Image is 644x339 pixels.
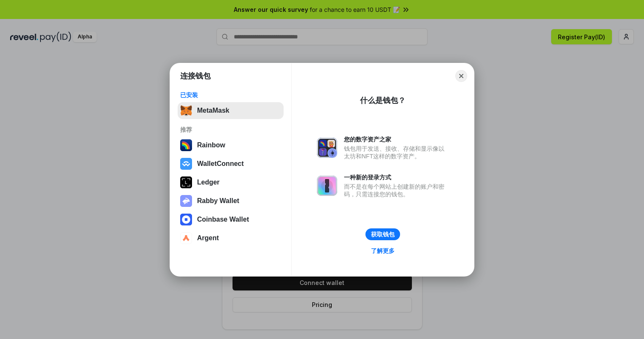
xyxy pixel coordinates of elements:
div: Coinbase Wallet [197,216,249,223]
div: 您的数字资产之家 [344,136,449,143]
img: svg+xml,%3Csvg%20xmlns%3D%22http%3A%2F%2Fwww.w3.org%2F2000%2Fsvg%22%20fill%3D%22none%22%20viewBox... [317,138,337,158]
button: Close [455,70,467,82]
img: svg+xml,%3Csvg%20xmlns%3D%22http%3A%2F%2Fwww.w3.org%2F2000%2Fsvg%22%20fill%3D%22none%22%20viewBox... [317,176,337,196]
div: Rainbow [197,141,225,149]
div: Rabby Wallet [197,197,239,205]
img: svg+xml,%3Csvg%20xmlns%3D%22http%3A%2F%2Fwww.w3.org%2F2000%2Fsvg%22%20width%3D%2228%22%20height%3... [180,176,192,188]
button: Argent [178,230,284,247]
a: 了解更多 [366,245,400,256]
button: 获取钱包 [365,228,400,240]
div: 而不是在每个网站上创建新的账户和密码，只需连接您的钱包。 [344,183,449,198]
div: 钱包用于发送、接收、存储和显示像以太坊和NFT这样的数字资产。 [344,145,449,160]
div: 什么是钱包？ [360,95,406,106]
button: Coinbase Wallet [178,211,284,228]
div: WalletConnect [197,160,244,168]
button: Ledger [178,174,284,191]
img: svg+xml,%3Csvg%20width%3D%2228%22%20height%3D%2228%22%20viewBox%3D%220%200%2028%2028%22%20fill%3D... [180,158,192,170]
img: svg+xml,%3Csvg%20width%3D%2228%22%20height%3D%2228%22%20viewBox%3D%220%200%2028%2028%22%20fill%3D... [180,214,192,225]
div: 推荐 [180,126,281,133]
button: Rainbow [178,137,284,154]
div: 获取钱包 [371,231,395,238]
div: MetaMask [197,107,229,114]
h1: 连接钱包 [180,71,211,81]
button: WalletConnect [178,155,284,172]
img: svg+xml,%3Csvg%20xmlns%3D%22http%3A%2F%2Fwww.w3.org%2F2000%2Fsvg%22%20fill%3D%22none%22%20viewBox... [180,195,192,207]
div: Argent [197,234,219,242]
img: svg+xml,%3Csvg%20fill%3D%22none%22%20height%3D%2233%22%20viewBox%3D%220%200%2035%2033%22%20width%... [180,105,192,117]
img: svg+xml,%3Csvg%20width%3D%2228%22%20height%3D%2228%22%20viewBox%3D%220%200%2028%2028%22%20fill%3D... [180,232,192,244]
button: MetaMask [178,102,284,119]
div: 一种新的登录方式 [344,174,449,181]
div: Ledger [197,179,219,186]
img: svg+xml,%3Csvg%20width%3D%22120%22%20height%3D%22120%22%20viewBox%3D%220%200%20120%20120%22%20fil... [180,139,192,151]
div: 了解更多 [371,247,395,255]
div: 已安装 [180,91,281,99]
button: Rabby Wallet [178,193,284,209]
